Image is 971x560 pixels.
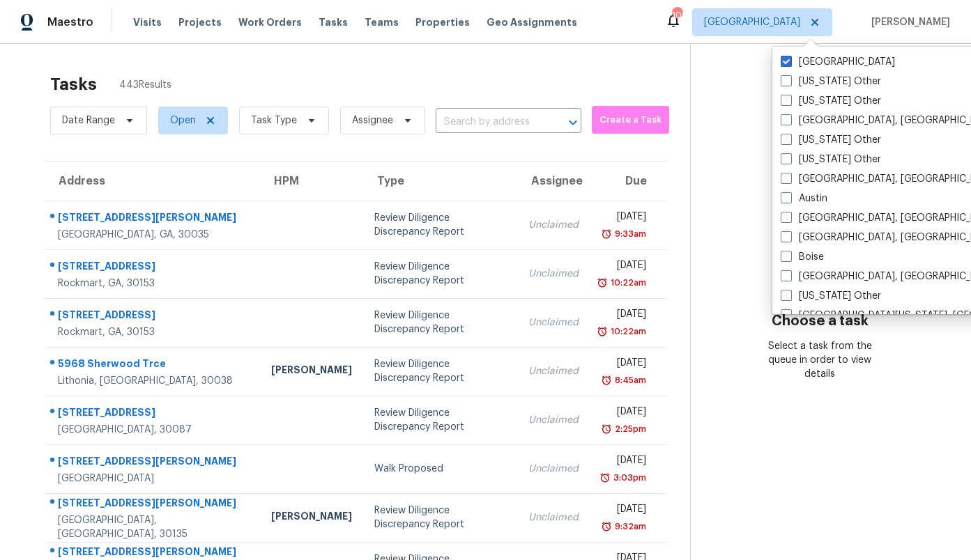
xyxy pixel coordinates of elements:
div: [GEOGRAPHIC_DATA] [58,472,249,485]
img: Overdue Alarm Icon [597,325,608,339]
span: 443 Results [119,78,171,92]
div: Unclaimed [528,413,579,427]
div: [DATE] [601,258,647,276]
div: Review Diligence Discrepancy Report [374,504,505,531]
img: Overdue Alarm Icon [601,373,612,387]
div: Unclaimed [528,462,579,476]
label: [US_STATE] Other [781,153,881,166]
div: [STREET_ADDRESS] [58,308,249,325]
div: 10:22am [608,325,646,339]
span: Visits [133,15,162,29]
span: Maestro [47,15,93,29]
div: [STREET_ADDRESS] [58,405,249,423]
div: Lithonia, [GEOGRAPHIC_DATA], 30038 [58,374,249,388]
span: Teams [365,15,399,29]
img: Overdue Alarm Icon [599,471,611,485]
div: [GEOGRAPHIC_DATA], [GEOGRAPHIC_DATA], 30135 [58,513,249,541]
span: Date Range [62,114,115,127]
div: Rockmart, GA, 30153 [58,277,249,290]
label: Austin [781,192,827,205]
div: Unclaimed [528,218,579,232]
div: 109 [672,8,682,22]
div: [DATE] [601,307,647,325]
div: [STREET_ADDRESS][PERSON_NAME] [58,496,249,513]
div: Review Diligence Discrepancy Report [374,260,505,288]
div: Review Diligence Discrepancy Report [374,406,505,434]
div: [STREET_ADDRESS][PERSON_NAME] [58,454,249,472]
span: Properties [415,15,470,29]
div: Unclaimed [528,267,579,281]
label: [US_STATE] Other [781,133,881,147]
th: HPM [260,162,363,201]
label: [GEOGRAPHIC_DATA] [781,55,895,69]
span: [GEOGRAPHIC_DATA] [704,15,800,29]
div: 8:45am [612,373,646,387]
label: [US_STATE] Other [781,289,881,303]
div: [DATE] [601,453,647,471]
div: [DATE] [601,502,647,520]
span: Tasks [319,17,348,27]
th: Assignee [517,162,590,201]
div: 5968 Sherwood Trce [58,357,249,374]
span: Task Type [251,114,297,127]
img: Overdue Alarm Icon [601,227,612,241]
span: Assignee [352,114,393,127]
div: [STREET_ADDRESS][PERSON_NAME] [58,210,249,228]
label: [US_STATE] Other [781,75,881,88]
button: Open [563,113,583,132]
input: Search by address [436,111,542,133]
th: Type [363,162,517,201]
div: 3:03pm [611,471,646,485]
span: Create a Task [599,112,662,128]
span: Open [170,114,196,127]
div: [PERSON_NAME] [271,363,352,380]
div: Walk Proposed [374,462,505,476]
th: Due [590,162,668,201]
button: Create a Task [592,106,669,134]
div: Unclaimed [528,316,579,329]
div: Unclaimed [528,511,579,524]
div: [GEOGRAPHIC_DATA], GA, 30035 [58,228,249,242]
div: Review Diligence Discrepancy Report [374,211,505,239]
img: Overdue Alarm Icon [597,276,608,290]
span: [PERSON_NAME] [866,15,950,29]
label: [US_STATE] Other [781,94,881,108]
span: Projects [178,15,222,29]
div: [GEOGRAPHIC_DATA], 30087 [58,423,249,437]
label: Boise [781,250,824,264]
div: [DATE] [601,405,647,422]
div: Unclaimed [528,364,579,378]
div: 9:32am [612,520,646,534]
div: 2:25pm [612,422,646,436]
div: [DATE] [601,210,647,227]
div: Review Diligence Discrepancy Report [374,309,505,336]
span: Geo Assignments [487,15,577,29]
img: Overdue Alarm Icon [601,520,612,534]
div: [PERSON_NAME] [271,509,352,527]
span: Work Orders [238,15,302,29]
div: Select a task from the queue in order to view details [756,339,885,381]
div: 9:33am [612,227,646,241]
th: Address [45,162,260,201]
div: 10:22am [608,276,646,290]
h3: Choose a task [772,314,869,328]
h2: Tasks [50,77,97,91]
div: [DATE] [601,356,647,373]
div: Review Diligence Discrepancy Report [374,357,505,385]
img: Overdue Alarm Icon [601,422,612,436]
div: [STREET_ADDRESS] [58,259,249,277]
div: Rockmart, GA, 30153 [58,325,249,339]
